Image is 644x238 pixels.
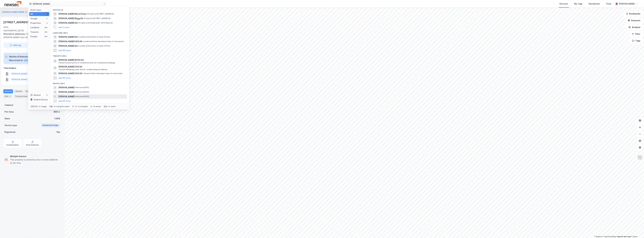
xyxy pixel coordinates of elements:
div: to select [93,105,101,108]
span: Landlord • Other developm./sale of real estate [83,40,124,43]
span: Landlord • Activities of head offices [78,45,110,47]
span: Person • [DATE] [75,86,89,89]
div: Kontrollprogram for chat [630,225,644,238]
span: • [75,86,76,89]
div: 4614, [GEOGRAPHIC_DATA] [3,26,28,32]
div: This property is owned by two or more landlords at the time [10,158,60,165]
div: Result types [30,9,49,11]
div: Google (5) [51,7,129,12]
span: [PERSON_NAME] AS [58,44,78,48]
button: Bookmarks [624,11,643,17]
div: All [30,12,33,16]
span: • [78,45,79,47]
button: Add tag [3,42,28,48]
div: My Tags [574,2,583,5]
div: Section of base property [9,55,54,58]
div: 859 ㎡ [54,110,60,114]
span: [PERSON_NAME] AS [58,21,78,25]
div: People [30,35,37,38]
div: Landlord [30,26,39,29]
div: Yes [56,130,60,134]
div: Base property: [9,59,23,62]
span: [PERSON_NAME] Murerfirma [58,12,86,16]
div: 0 [46,94,48,96]
div: Cadastre [4,103,13,107]
div: to close [108,105,116,108]
button: Tags [630,38,643,44]
div: Multiple Owners [10,155,60,158]
div: Residential [589,2,600,5]
span: • [58,68,59,71]
a: OpenStreetMap [603,236,616,238]
div: Datasets [25,89,35,93]
button: and 2 more [58,26,69,29]
div: to navigate types [54,105,70,108]
span: Property • Svinndalveien, 1816 Skiptvet [78,22,113,24]
div: [PERSON_NAME] [619,2,635,5]
div: Landlord (99+) [51,30,129,35]
button: [PERSON_NAME] ANDRE [2,11,25,13]
span: Tenant • Construction of residential and non-residential buildings [58,62,115,64]
button: Filter [629,31,643,37]
span: Property • [STREET_ADDRESS] [87,13,114,15]
span: [PERSON_NAME] [58,86,75,89]
span: [PERSON_NAME] Bygg AS [58,17,83,20]
div: 99+ [44,13,48,15]
button: Datasets [625,18,643,23]
div: General [3,89,13,93]
span: [PERSON_NAME] HUS AS [58,40,82,43]
div: Discover [560,2,568,5]
span: [PERSON_NAME] [58,90,75,94]
a: Mapbox [594,236,602,238]
span: • [78,22,79,24]
div: 99+ [44,31,48,33]
div: tab [49,105,53,108]
div: Tenants [30,30,39,34]
span: • [78,36,79,38]
span: • [87,13,88,15]
div: Plot Area [4,110,13,114]
div: Ctrl + k [30,105,38,108]
span: Person • [DATE] [75,91,89,93]
div: Tenants (99+) [51,53,129,58]
span: • [83,40,84,42]
span: [PERSON_NAME] VVS AS [58,65,82,68]
div: to toggle [38,105,47,108]
div: Recent [30,93,41,97]
div: Kommunekart [6,144,19,146]
div: ESG [3,94,13,98]
span: [PERSON_NAME] HUS AS [58,72,82,75]
span: • [75,91,76,93]
img: Z [637,155,643,160]
div: to navigate [78,105,88,108]
div: Properties [30,21,41,25]
div: Share [4,117,10,120]
div: [STREET_ADDRESS] [3,20,31,24]
div: esc [103,105,108,108]
div: Owners [14,89,23,93]
iframe: Chat Widget [630,225,644,238]
div: 1.50% [54,117,60,120]
div: Section type [4,124,17,127]
span: [PERSON_NAME] BYGG AS [58,58,126,62]
span: [PERSON_NAME] AS [58,35,78,39]
span: Landlord • Activities of head offices [78,36,110,38]
div: [DEMOGRAPHIC_DATA][PERSON_NAME] Gate 45 [3,32,59,39]
input: Search by address, cadastre, landlords, tenants or people [32,2,103,6]
span: Alternative addresses: [3,33,26,35]
div: Title Holders [4,66,61,70]
span: • [84,17,84,19]
span: • [75,95,76,98]
div: 99+ [44,35,48,38]
span: [PERSON_NAME] [58,95,75,98]
button: [GEOGRAPHIC_DATA], 150/790 [24,59,54,62]
div: Tools [606,2,611,5]
div: Registered [4,130,15,134]
div: Delete history [34,98,48,101]
span: Property • [STREET_ADDRESS] [84,17,110,20]
button: and 96 more [58,76,71,80]
img: newsec-logo.f6e21ccffca1b3a03d2d.png [4,1,21,6]
span: Person • [DATE] [75,95,89,98]
button: Analysis [626,24,643,30]
div: Environmental [26,144,39,146]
